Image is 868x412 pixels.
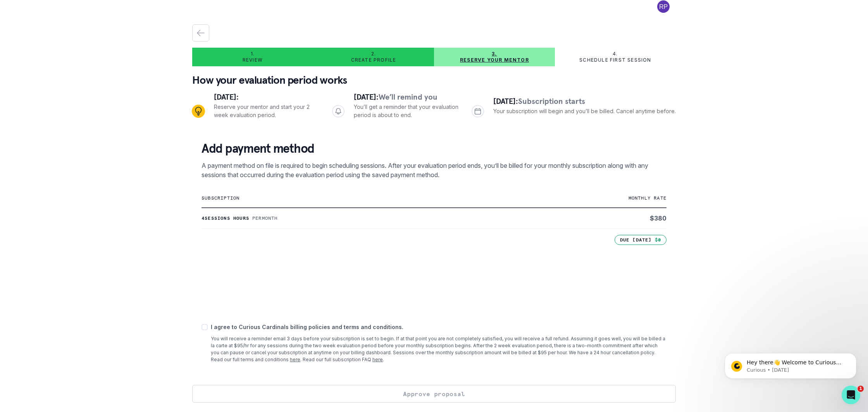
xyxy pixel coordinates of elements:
[201,141,666,156] p: Add payment method
[518,96,585,106] span: Subscription starts
[251,51,255,57] p: 1.
[620,237,652,243] p: Due [DATE]
[34,30,134,37] p: Message from Curious, sent 12w ago
[372,357,383,362] a: here
[858,386,864,392] span: 1
[214,92,239,102] span: [DATE]:
[492,51,497,57] p: 3.
[511,208,666,229] td: $ 380
[351,57,396,63] p: Create profile
[493,96,518,106] span: [DATE]:
[713,337,868,391] iframe: Intercom notifications message
[192,72,676,88] p: How your evaluation period works
[493,107,676,115] p: Your subscription will begin and you’ll be billed. Cancel anytime before.
[290,357,300,362] a: here
[201,195,511,201] p: subscription
[651,0,676,13] button: profile picture
[252,215,278,221] p: Per month
[460,57,529,63] p: Reserve your mentor
[211,335,666,363] p: You will receive a reminder email 3 days before your subscription is set to begin. If at that poi...
[192,385,676,403] button: Approve proposal
[655,237,661,243] p: $0
[201,161,666,179] p: A payment method on file is required to begin scheduling sessions. After your evaluation period e...
[379,92,437,102] span: We’ll remind you
[200,243,668,312] iframe: Secure payment input frame
[211,323,666,331] p: I agree to Curious Cardinals billing policies and terms and conditions.
[201,215,249,221] p: 4 sessions hours
[579,57,651,63] p: Schedule first session
[34,22,132,67] span: Hey there👋 Welcome to Curious Cardinals 🙌 Take a look around! If you have any questions or are ex...
[243,57,263,63] p: Review
[214,103,320,119] p: Reserve your mentor and start your 2 week evaluation period.
[354,92,379,102] span: [DATE]:
[354,103,460,119] p: You’ll get a reminder that your evaluation period is about to end.
[613,51,618,57] p: 4.
[371,51,376,57] p: 2.
[192,91,676,131] div: Progress
[511,195,666,201] p: monthly rate
[842,386,860,404] iframe: Intercom live chat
